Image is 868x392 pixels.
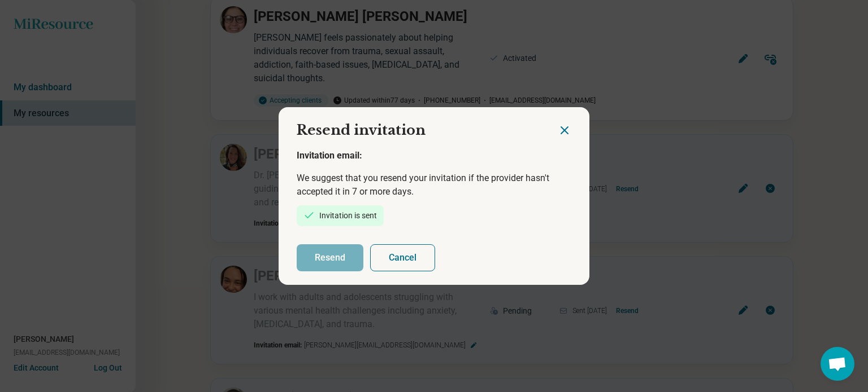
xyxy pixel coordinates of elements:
span: Invitation email: [297,150,362,161]
button: Close dialog [558,124,571,137]
p: We suggest that you resend your invitation if the provider hasn't accepted it in 7 or more days. [297,171,571,199]
div: Invitation is sent [319,210,377,222]
h2: Resend invitation [279,107,558,144]
button: Cancel [370,244,435,271]
button: Resend [297,244,363,271]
